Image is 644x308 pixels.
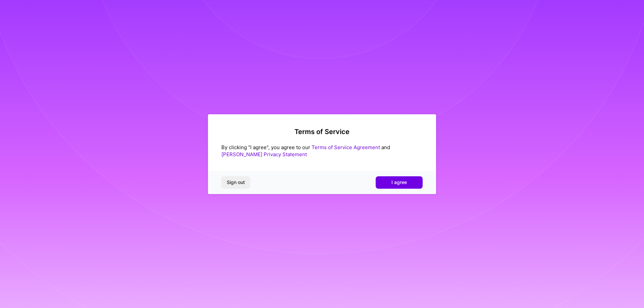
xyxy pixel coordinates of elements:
[221,144,423,158] div: By clicking "I agree", you agree to our and
[391,179,407,186] span: I agree
[221,128,423,136] h2: Terms of Service
[376,176,423,188] button: I agree
[312,144,380,150] a: Terms of Service Agreement
[227,179,245,186] span: Sign out
[221,151,307,158] a: [PERSON_NAME] Privacy Statement
[221,176,250,188] button: Sign out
